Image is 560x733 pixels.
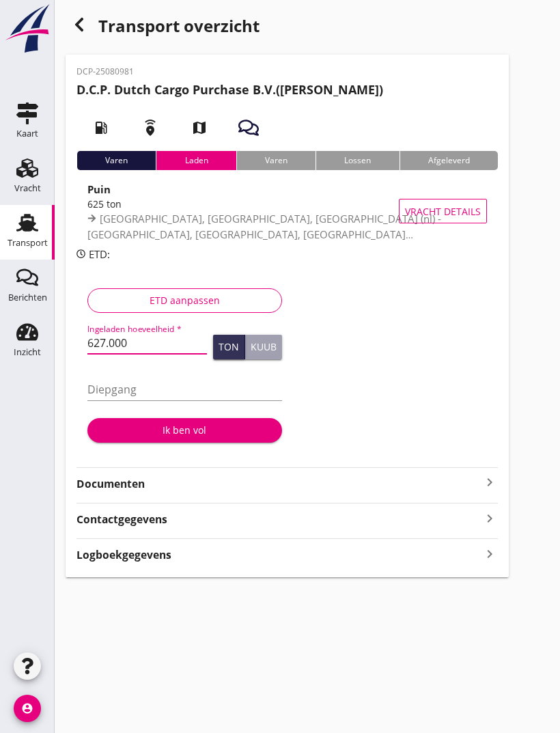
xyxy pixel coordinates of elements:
[87,378,282,400] input: Diepgang
[131,109,169,147] i: emergency_share
[14,184,41,193] div: Vracht
[213,335,245,359] button: Ton
[76,81,276,98] strong: D.C.P. Dutch Cargo Purchase B.V.
[399,199,487,223] button: Vracht details
[8,293,47,302] div: Berichten
[76,512,167,527] strong: Contactgegevens
[76,181,498,241] a: Puin625 ton[GEOGRAPHIC_DATA], [GEOGRAPHIC_DATA], [GEOGRAPHIC_DATA] (nl) - [GEOGRAPHIC_DATA], [GEO...
[76,151,156,170] div: Varen
[14,348,41,357] div: Inzicht
[400,151,498,170] div: Afgeleverd
[89,247,110,261] span: ETD:
[99,293,270,307] div: ETD aanpassen
[245,335,282,359] button: Kuub
[76,547,171,563] strong: Logboekgegevens
[76,81,383,99] h2: ([PERSON_NAME])
[180,109,219,147] i: map
[87,212,441,256] span: [GEOGRAPHIC_DATA], [GEOGRAPHIC_DATA], [GEOGRAPHIC_DATA] (nl) - [GEOGRAPHIC_DATA], [GEOGRAPHIC_DAT...
[76,476,481,492] strong: Documenten
[236,151,316,170] div: Varen
[481,509,498,527] i: keyboard_arrow_right
[16,129,38,138] div: Kaart
[481,544,498,563] i: keyboard_arrow_right
[87,182,111,196] strong: Puin
[98,423,271,437] div: Ik ben vol
[481,474,498,490] i: keyboard_arrow_right
[76,66,383,78] p: DCP-25080981
[87,288,282,313] button: ETD aanpassen
[156,151,236,170] div: Laden
[251,342,277,352] div: Kuub
[87,418,282,443] button: Ik ben vol
[316,151,399,170] div: Lossen
[3,3,52,54] img: logo-small.a267ee39.svg
[14,695,41,722] i: account_circle
[405,204,481,219] span: Vracht details
[87,332,207,354] input: Ingeladen hoeveelheid *
[219,342,239,352] div: Ton
[82,109,120,147] i: local_gas_station
[66,11,509,44] div: Transport overzicht
[87,197,447,211] div: 625 ton
[8,238,48,247] div: Transport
